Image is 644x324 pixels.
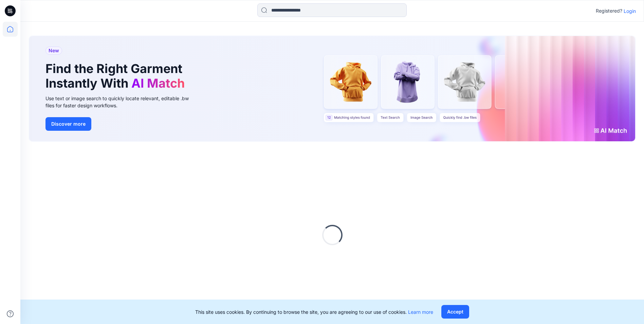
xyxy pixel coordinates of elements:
a: Learn more [408,309,433,315]
span: AI Match [131,76,185,91]
span: New [49,47,59,55]
p: Registered? [596,7,622,15]
p: This site uses cookies. By continuing to browse the site, you are agreeing to our use of cookies. [195,308,433,316]
button: Discover more [45,117,91,131]
button: Accept [441,305,469,319]
div: Use text or image search to quickly locate relevant, editable .bw files for faster design workflows. [45,95,198,109]
p: Login [624,7,636,15]
h1: Find the Right Garment Instantly With [45,61,188,91]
